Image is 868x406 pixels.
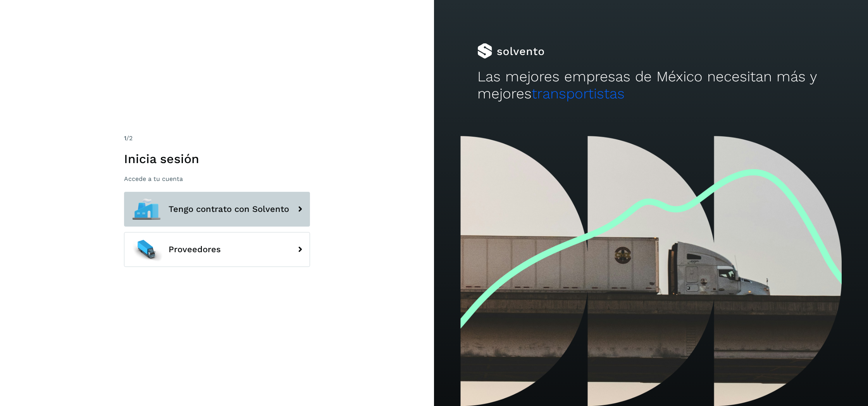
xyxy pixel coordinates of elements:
[124,134,310,143] div: /2
[124,151,310,166] h1: Inicia sesión
[532,85,625,102] span: transportistas
[169,245,221,254] span: Proveedores
[124,175,310,182] p: Accede a tu cuenta
[124,134,126,142] span: 1
[477,68,825,103] h2: Las mejores empresas de México necesitan más y mejores
[124,232,310,267] button: Proveedores
[169,205,289,214] span: Tengo contrato con Solvento
[124,192,310,227] button: Tengo contrato con Solvento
